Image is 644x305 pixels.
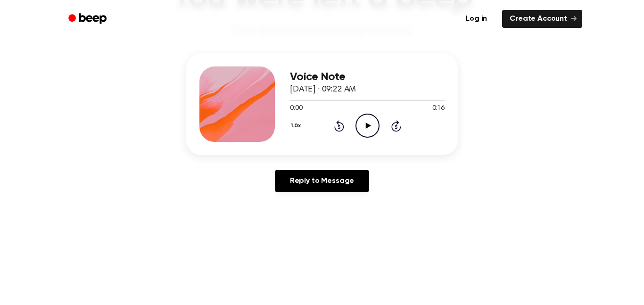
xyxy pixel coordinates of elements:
button: 1.0x [290,118,304,134]
span: [DATE] · 09:22 AM [290,85,356,94]
a: Create Account [502,10,582,28]
span: 0:00 [290,104,302,114]
a: Log in [456,8,496,30]
a: Reply to Message [275,170,369,192]
span: 0:16 [432,104,445,114]
h3: Voice Note [290,71,445,83]
a: Beep [62,10,115,28]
